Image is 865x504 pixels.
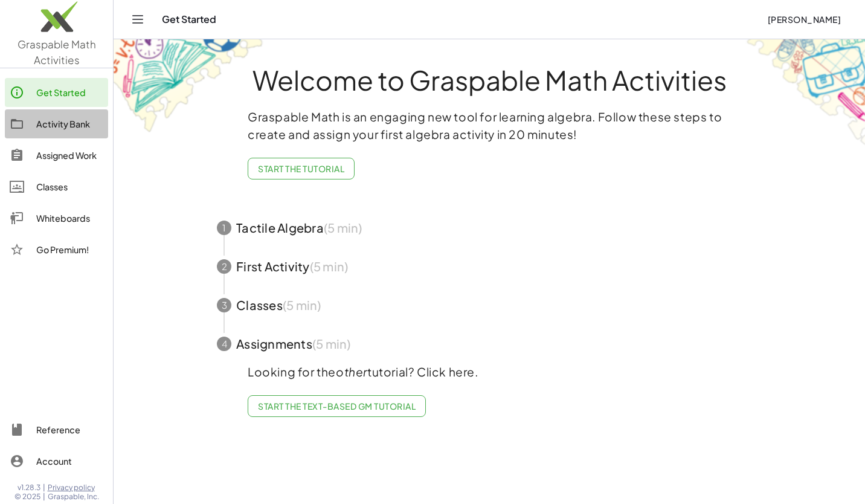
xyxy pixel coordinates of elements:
span: Graspable Math Activities [18,37,96,66]
div: 4 [217,337,231,351]
a: Reference [5,415,108,444]
span: [PERSON_NAME] [767,14,841,25]
button: [PERSON_NAME] [757,8,851,30]
em: other [336,364,367,379]
div: Go Premium! [36,242,103,257]
a: Classes [5,172,108,201]
img: get-started-bg-ul-Ceg4j33I.png [114,38,265,134]
div: Get Started [36,85,103,100]
button: 4Assignments(5 min) [202,325,776,363]
div: Whiteboards [36,211,103,225]
button: Start the Tutorial [248,158,355,179]
span: Graspable, Inc. [48,492,99,502]
div: 1 [217,221,231,235]
a: Account [5,447,108,476]
button: 1Tactile Algebra(5 min) [202,208,776,247]
a: Whiteboards [5,204,108,233]
button: 2First Activity(5 min) [202,247,776,286]
div: Activity Bank [36,117,103,131]
h1: Welcome to Graspable Math Activities [195,66,784,94]
a: Get Started [5,78,108,107]
div: Classes [36,179,103,194]
span: Start the Tutorial [258,163,344,174]
div: 3 [217,298,231,312]
span: v1.28.3 [18,483,40,493]
a: Start the Text-based GM Tutorial [248,395,426,417]
a: Privacy policy [48,483,99,493]
span: | [43,492,45,502]
div: Assigned Work [36,148,103,163]
a: Activity Bank [5,109,108,138]
span: Start the Text-based GM Tutorial [258,401,416,412]
p: Looking for the tutorial? Click here. [248,363,731,381]
div: 2 [217,259,231,274]
button: 3Classes(5 min) [202,286,776,325]
a: Assigned Work [5,141,108,170]
p: Graspable Math is an engaging new tool for learning algebra. Follow these steps to create and ass... [248,108,731,143]
button: Toggle navigation [128,10,147,29]
div: Account [36,454,103,468]
span: | [43,483,45,493]
div: Reference [36,422,103,437]
span: © 2025 [14,492,40,502]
